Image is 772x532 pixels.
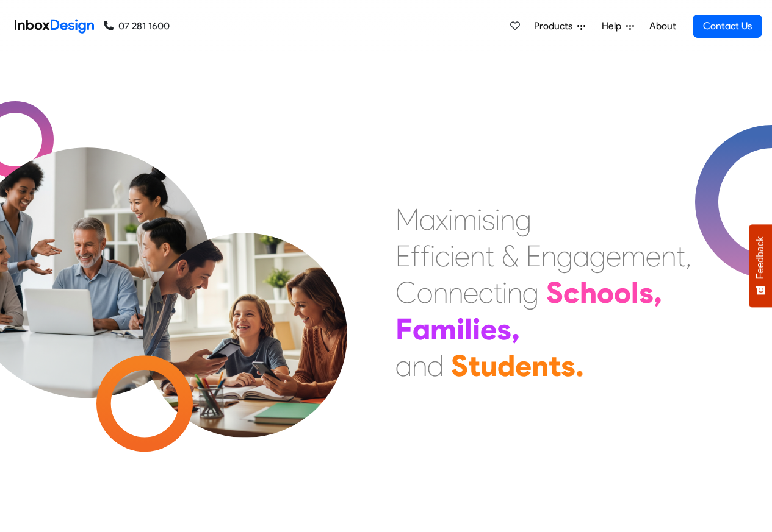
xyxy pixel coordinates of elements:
div: e [606,238,621,274]
div: l [631,274,639,311]
div: u [480,347,497,384]
div: t [468,347,480,384]
div: S [451,347,468,384]
div: s [561,347,575,384]
span: Feedback [755,236,766,279]
div: n [661,238,676,274]
div: e [463,274,478,311]
div: s [497,311,511,347]
div: E [395,238,411,274]
div: t [676,238,685,274]
div: l [464,311,472,347]
div: & [502,238,519,274]
a: Help [597,14,639,38]
div: s [639,274,654,311]
div: a [413,311,430,347]
div: t [485,238,494,274]
div: s [482,201,495,238]
div: o [597,274,614,311]
a: Contact Us [693,15,762,38]
div: f [420,238,430,274]
div: n [500,201,515,238]
div: i [456,311,464,347]
a: About [646,14,679,38]
div: m [430,311,456,347]
span: Help [602,19,626,34]
div: . [575,348,584,385]
div: i [495,201,500,238]
div: a [573,238,590,274]
div: , [685,238,691,274]
div: c [563,274,580,311]
div: i [430,238,435,274]
div: e [515,347,532,384]
div: g [590,238,606,274]
div: , [511,311,520,347]
span: Products [534,19,577,34]
div: i [472,311,480,347]
div: n [541,238,557,274]
div: g [515,201,532,238]
div: m [621,238,646,274]
div: c [478,274,493,311]
div: c [435,238,450,274]
div: h [580,274,597,311]
div: d [427,347,444,384]
div: S [546,274,563,311]
div: n [470,238,485,274]
div: , [654,274,662,311]
div: i [502,274,507,311]
a: Products [529,14,590,38]
div: t [493,274,502,311]
div: n [507,274,522,311]
div: M [395,201,419,238]
div: i [450,238,455,274]
div: e [455,238,470,274]
div: g [522,274,539,311]
div: n [433,274,448,311]
div: o [614,274,631,311]
div: a [395,347,412,384]
div: x [436,201,448,238]
div: F [395,311,413,347]
a: 07 281 1600 [104,19,170,34]
div: E [526,238,541,274]
div: e [480,311,497,347]
div: o [417,274,433,311]
div: m [453,201,477,238]
div: d [497,347,515,384]
button: Feedback - Show survey [749,224,772,307]
div: t [549,347,561,384]
div: f [411,238,420,274]
div: i [477,201,482,238]
div: Maximising Efficient & Engagement, Connecting Schools, Families, and Students. [395,201,691,384]
img: parents_with_child.png [117,182,373,438]
div: g [557,238,573,274]
div: n [412,347,427,384]
div: n [532,347,549,384]
div: e [646,238,661,274]
div: a [419,201,436,238]
div: n [448,274,463,311]
div: C [395,274,417,311]
div: i [448,201,453,238]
